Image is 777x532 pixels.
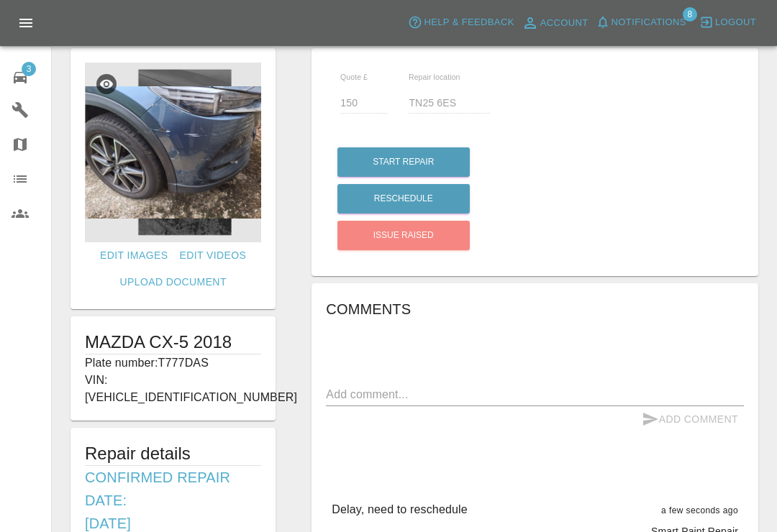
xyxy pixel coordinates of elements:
p: Delay, need to reschedule [332,501,467,518]
h1: MAZDA CX-5 2018 [85,331,261,354]
span: Logout [715,14,756,31]
span: Help & Feedback [424,14,514,31]
button: Logout [696,12,760,34]
a: Edit Images [94,242,173,269]
button: Start Repair [337,147,470,177]
a: Edit Videos [173,242,252,269]
button: Notifications [592,12,690,34]
span: a few seconds ago [661,505,738,515]
span: Quote £ [340,73,368,81]
span: Repair location [409,73,460,81]
span: Notifications [612,14,686,31]
p: VIN: [VEHICLE_IDENTIFICATION_NUMBER] [85,372,261,406]
h6: Comments [326,298,744,321]
span: Account [540,15,589,32]
a: Account [518,12,592,35]
button: Help & Feedback [404,12,517,34]
h5: Repair details [85,442,261,465]
a: Upload Document [114,269,232,295]
span: 3 [22,62,36,76]
button: Reschedule [337,184,470,214]
span: 8 [683,7,697,22]
img: fbc3630e-5c57-4b44-b9b4-2c272d98daf5 [85,63,261,242]
p: Plate number: T777DAS [85,354,261,372]
button: Open drawer [9,6,43,40]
